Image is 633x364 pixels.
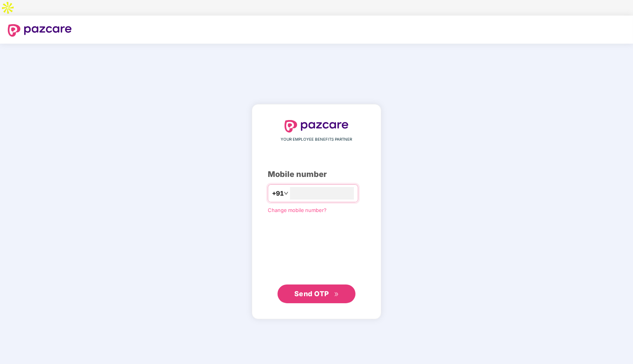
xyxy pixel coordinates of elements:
[268,207,327,213] a: Change mobile number?
[272,189,284,198] span: +91
[294,290,329,298] span: Send OTP
[268,168,365,180] div: Mobile number
[285,120,348,133] img: logo
[8,24,72,37] img: logo
[334,292,339,297] span: double-right
[278,284,355,303] button: Send OTPdouble-right
[281,136,352,143] span: YOUR EMPLOYEE BENEFITS PARTNER
[284,191,288,196] span: down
